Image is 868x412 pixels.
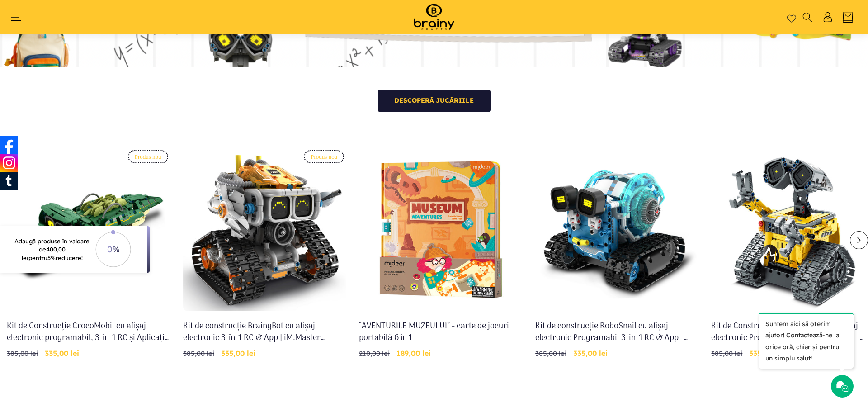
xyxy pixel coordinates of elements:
[405,2,463,32] img: Brainy Crafts
[535,321,699,343] a: Kit de construcție RoboSnail cu afișaj electronic Programabil 3-in-1 RC & App - iM.Master (8059)
[12,237,92,262] p: Adaugă produse în valoare de pentru reducere!
[47,254,56,261] span: 5%
[378,90,491,112] a: Descoperă jucăriile
[759,313,854,369] p: Suntem aici să oferim ajutor! Contactează-ne la orice oră, chiar și pentru un simplu salut!
[850,231,868,249] button: Glisare la dreapta
[835,379,849,393] img: Chat icon
[22,246,66,261] span: 400,00 lei
[787,13,796,22] a: Wishlist page link
[359,321,523,343] a: “AVENTURILE MUZEULUI” - carte de jocuri portabilă 6 în 1
[802,12,813,22] summary: Căutați
[7,321,170,343] a: Kit de Construcție CrocoMobil cu afișaj electronic programabil, 3-în-1 RC și Aplicație | iM-Maste...
[183,321,347,343] a: Kit de construcție BrainyBot cu afișaj electronic 3-în-1 RC & App | iM.Master (8056)
[107,244,119,255] text: 0%
[14,12,26,22] summary: Meniu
